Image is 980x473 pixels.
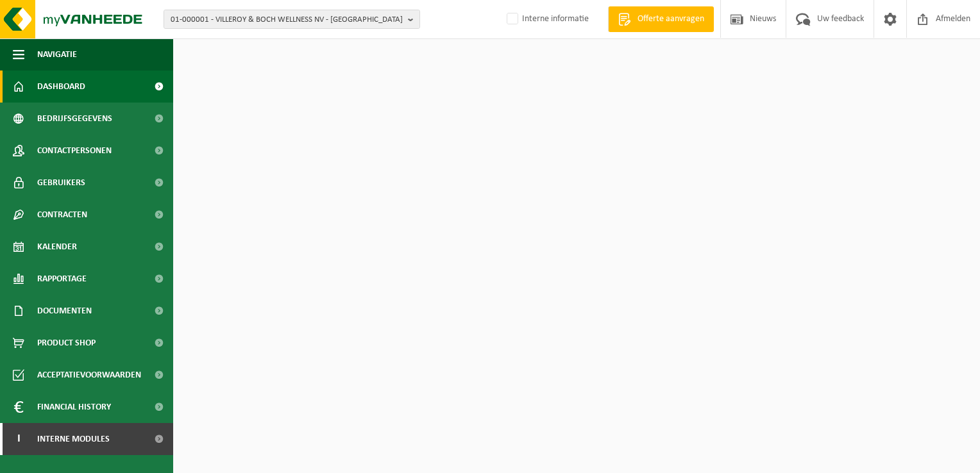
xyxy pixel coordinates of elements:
[37,391,111,423] span: Financial History
[37,359,141,391] span: Acceptatievoorwaarden
[37,103,112,135] span: Bedrijfsgegevens
[37,263,87,295] span: Rapportage
[37,231,77,263] span: Kalender
[37,38,77,71] span: Navigatie
[504,10,589,29] label: Interne informatie
[37,327,96,359] span: Product Shop
[37,135,112,167] span: Contactpersonen
[171,10,403,29] span: 01-000001 - VILLEROY & BOCH WELLNESS NV - [GEOGRAPHIC_DATA]
[164,10,420,29] button: 01-000001 - VILLEROY & BOCH WELLNESS NV - [GEOGRAPHIC_DATA]
[37,199,87,231] span: Contracten
[37,71,85,103] span: Dashboard
[37,295,92,327] span: Documenten
[13,423,24,455] span: I
[608,6,714,32] a: Offerte aanvragen
[37,167,85,199] span: Gebruikers
[37,423,110,455] span: Interne modules
[634,13,707,26] span: Offerte aanvragen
